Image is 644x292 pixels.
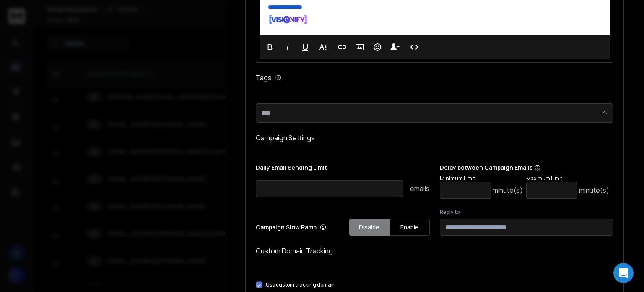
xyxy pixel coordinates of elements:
button: Emoticons [369,39,385,55]
button: Bold (Ctrl+B) [262,39,278,55]
img: AIorK4yC3phmRNafl9FMk-DJTCwmn0fAjzF5-tiKZKyET3V49dqrZvGwDYRX6Az7yvp9eSVAkC8gtxbM0XJh [268,14,308,24]
p: Minimum Limit [440,175,523,182]
button: Disable [349,219,390,236]
h1: Tags [256,73,272,83]
button: Italic (Ctrl+I) [280,39,296,55]
button: Insert Image (Ctrl+P) [352,39,368,55]
label: Reply to [440,209,614,216]
button: Insert Unsubscribe Link [387,39,403,55]
p: Daily Email Sending Limit [256,163,430,175]
h1: Custom Domain Tracking [256,246,613,256]
label: Use custom tracking domain [266,281,336,288]
h1: Campaign Settings [256,133,613,143]
div: Open Intercom Messenger [613,263,634,283]
p: Maximum Limit [526,175,609,182]
p: Delay between Campaign Emails [440,163,609,172]
p: emails [410,184,430,194]
button: Enable [390,219,430,236]
button: More Text [315,39,331,55]
p: Campaign Slow Ramp [256,223,326,231]
p: minute(s) [493,185,523,195]
p: minute(s) [579,185,609,195]
button: Insert Link (Ctrl+K) [334,39,350,55]
button: Underline (Ctrl+U) [297,39,313,55]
